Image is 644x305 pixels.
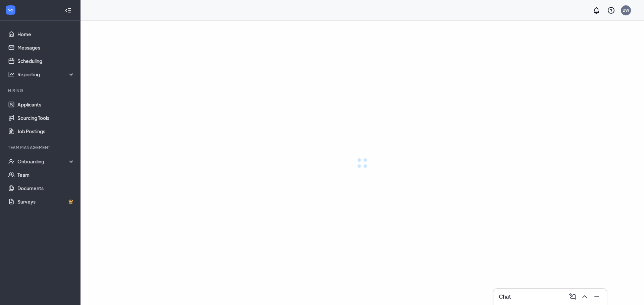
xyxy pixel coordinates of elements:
[17,181,75,195] a: Documents
[17,98,75,111] a: Applicants
[499,293,511,300] h3: Chat
[592,6,600,14] svg: Notifications
[567,291,577,302] button: ComposeMessage
[17,54,75,68] a: Scheduling
[8,158,15,165] svg: UserCheck
[17,168,75,181] a: Team
[591,291,601,302] button: Minimize
[17,111,75,125] a: Sourcing Tools
[17,27,75,41] a: Home
[7,7,14,13] svg: WorkstreamLogo
[607,6,615,14] svg: QuestionInfo
[17,125,75,138] a: Job Postings
[581,293,589,301] svg: ChevronUp
[579,291,589,302] button: ChevronUp
[8,145,73,150] div: Team Management
[8,88,73,93] div: Hiring
[17,158,75,165] div: Onboarding
[17,41,75,54] a: Messages
[623,7,629,13] div: BW
[593,293,601,301] svg: Minimize
[65,7,71,14] svg: Collapse
[17,195,75,208] a: SurveysCrown
[569,293,577,301] svg: ComposeMessage
[17,71,75,78] div: Reporting
[8,71,15,78] svg: Analysis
